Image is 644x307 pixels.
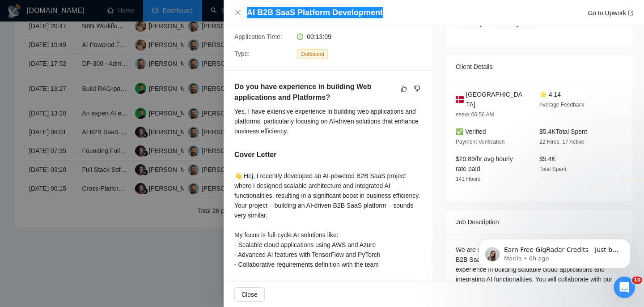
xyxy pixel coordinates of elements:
[234,9,241,16] span: close
[297,34,303,40] span: clock-circle
[456,128,486,135] span: ✅ Verified
[456,176,480,182] span: 141 Hours
[588,9,633,17] a: Go to Upworkexport
[398,83,409,94] button: like
[456,94,464,104] img: 🇩🇰
[234,50,250,57] span: Type:
[539,166,566,172] span: Total Spent
[234,107,423,136] div: Yes, I have extensive experience in building web applications and platforms, particularly focusin...
[539,139,584,145] span: 22 Hires, 17 Active
[234,149,276,160] h5: Cover Letter
[234,287,265,302] button: Close
[465,220,644,283] iframe: Intercom notifications message
[456,55,622,79] div: Client Details
[234,33,282,40] span: Application Time:
[456,139,504,145] span: Payment Verification
[414,85,420,92] span: dislike
[247,7,383,18] h4: AI B2B SaaS Platform Development
[466,90,525,109] span: [GEOGRAPHIC_DATA]
[614,277,635,298] iframe: Intercom live chat
[234,9,241,17] button: Close
[412,83,423,94] button: dislike
[297,49,328,59] span: Outbound
[234,81,394,103] h5: Do you have experience in building Web applications and Platforms?
[539,128,587,135] span: $5.4K Total Spent
[401,85,407,92] span: like
[539,155,556,162] span: $5.4K
[456,210,622,234] div: Job Description
[539,102,585,108] span: Average Feedback
[456,155,513,172] span: $20.89/hr avg hourly rate paid
[628,10,633,16] span: export
[456,111,494,118] span: esexx 06:56 AM
[539,91,561,98] span: ⭐ 4.14
[632,277,642,284] span: 10
[307,33,331,40] span: 00:13:09
[241,290,258,299] span: Close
